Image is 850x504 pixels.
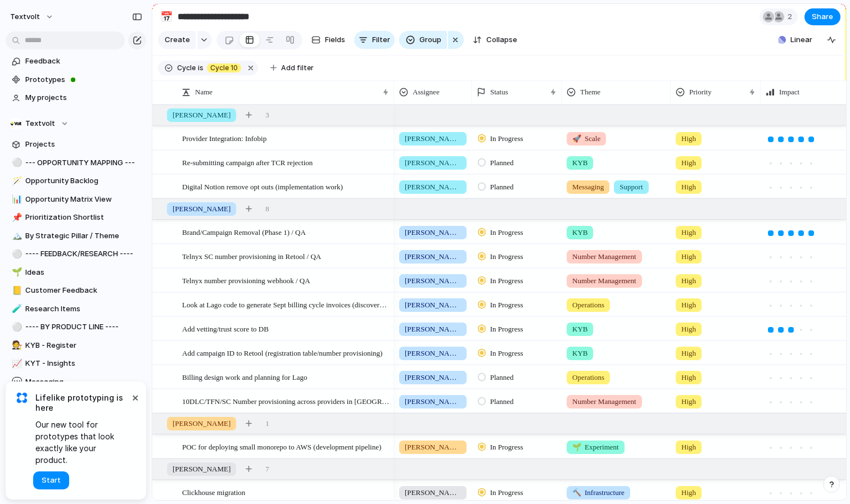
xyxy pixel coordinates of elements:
[158,31,196,49] button: Create
[42,475,61,486] span: Start
[10,175,21,187] button: 🪄
[10,285,21,296] button: 📒
[6,337,146,354] a: 🧑‍⚖️KYB - Register
[490,348,523,359] span: In Progress
[812,11,833,22] span: Share
[12,156,20,169] div: ⚪
[413,87,440,98] span: Assignee
[788,11,795,22] span: 2
[681,133,696,144] span: High
[12,375,20,388] div: 💬
[6,209,146,226] a: 📌Prioritization Shortlist
[405,157,461,169] span: [PERSON_NAME]
[10,230,21,242] button: 🏔️
[265,203,269,215] span: 8
[307,31,350,49] button: Fields
[405,251,461,262] span: [PERSON_NAME]
[6,172,146,189] div: 🪄Opportunity Backlog
[325,34,345,46] span: Fields
[490,227,523,238] span: In Progress
[6,191,146,208] a: 📊Opportunity Matrix View
[399,31,447,49] button: Group
[25,157,142,169] span: --- OPPORTUNITY MAPPING ---
[681,487,696,498] span: High
[25,92,142,103] span: My projects
[182,225,306,238] span: Brand/Campaign Removal (Phase 1) / QA
[6,264,146,281] div: 🌱Ideas
[281,63,314,73] span: Add filter
[6,228,146,244] a: 🏔️By Strategic Pillar / Theme
[790,34,812,46] span: Linear
[681,251,696,262] span: High
[25,285,142,296] span: Customer Feedback
[25,194,142,205] span: Opportunity Matrix View
[182,370,307,383] span: Billing design work and planning for Lago
[405,348,461,359] span: [PERSON_NAME]
[12,321,20,334] div: ⚪
[572,442,619,453] span: Experiment
[6,355,146,372] a: 📈KYT - Insights
[182,298,390,311] span: Look at Lago code to generate Sept billing cycle invoices (discovery work on billing)
[265,418,269,429] span: 1
[372,34,390,46] span: Filter
[681,372,696,383] span: High
[6,155,146,171] div: ⚪--- OPPORTUNITY MAPPING ---
[681,181,696,193] span: High
[182,440,381,453] span: POC for deploying small monorepo to AWS (development pipeline)
[405,442,461,453] span: [PERSON_NAME]
[10,267,21,278] button: 🌱
[25,248,142,260] span: ---- FEEDBACK/RESEARCH ----
[572,443,581,451] span: 🌱
[490,324,523,335] span: In Progress
[25,358,142,369] span: KYT - Insights
[182,394,390,407] span: 10DLC/TFN/SC Number provisioning across providers in [GEOGRAPHIC_DATA]
[6,301,146,317] div: 🧪Research Items
[405,275,461,287] span: [PERSON_NAME]
[405,227,461,238] span: [PERSON_NAME]
[182,346,382,359] span: Add campaign ID to Retool (registration table/number provisioning)
[572,275,636,287] span: Number Management
[419,34,441,46] span: Group
[182,156,313,169] span: Re-submitting campaign after TCR rejection
[12,175,20,188] div: 🪄
[12,229,20,242] div: 🏔️
[182,249,321,262] span: Telnyx SC number provisioning in Retool / QA
[405,396,461,407] span: [PERSON_NAME]
[196,62,206,74] button: is
[173,203,230,215] span: [PERSON_NAME]
[182,322,269,335] span: Add vetting/trust score to DB
[681,442,696,453] span: High
[490,87,508,98] span: Status
[572,133,600,144] span: Scale
[10,248,21,260] button: ⚪
[572,488,581,497] span: 🔨
[6,115,146,132] button: Textvolt
[25,175,142,187] span: Opportunity Backlog
[572,348,587,359] span: KYB
[12,339,20,352] div: 🧑‍⚖️
[490,157,514,169] span: Planned
[354,31,395,49] button: Filter
[205,62,243,74] button: Cycle 10
[6,282,146,299] a: 📒Customer Feedback
[6,374,146,391] a: 💬Messaging
[195,87,213,98] span: Name
[25,303,142,315] span: Research Items
[681,227,696,238] span: High
[128,391,142,404] button: Dismiss
[681,157,696,169] span: High
[25,376,142,388] span: Messaging
[572,134,581,143] span: 🚀
[490,299,523,311] span: In Progress
[572,157,587,169] span: KYB
[173,110,230,121] span: [PERSON_NAME]
[265,464,269,475] span: 7
[490,396,514,407] span: Planned
[210,63,238,73] span: Cycle 10
[804,8,840,25] button: Share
